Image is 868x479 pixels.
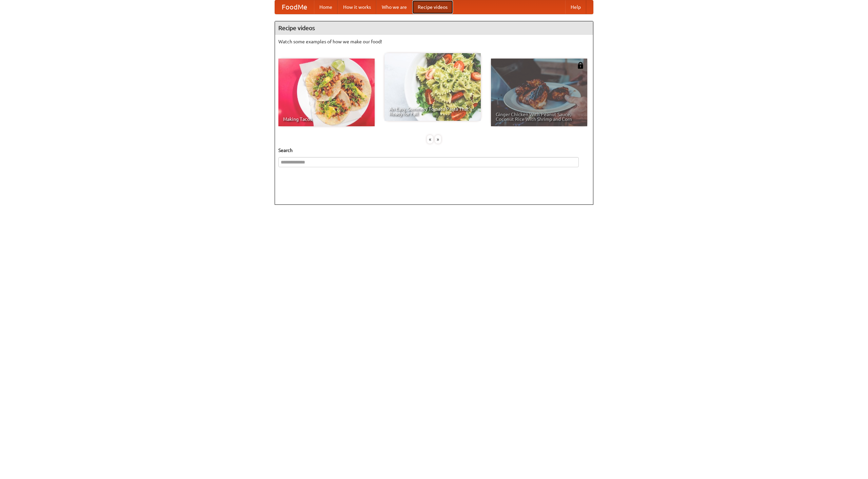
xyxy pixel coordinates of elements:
a: Who we are [376,0,412,14]
img: 483408.png [577,62,584,69]
a: An Easy, Summery Tomato Pasta That's Ready for Fall [384,53,481,121]
p: Watch some examples of how we make our food! [278,38,590,45]
div: » [435,135,441,144]
a: Recipe videos [412,0,453,14]
a: Home [314,0,338,14]
div: « [427,135,433,144]
a: Help [565,0,586,14]
a: How it works [338,0,376,14]
h5: Search [278,147,590,154]
h4: Recipe videos [275,21,593,35]
a: FoodMe [275,0,314,14]
a: Making Tacos [278,59,375,126]
span: Making Tacos [283,117,370,122]
span: An Easy, Summery Tomato Pasta That's Ready for Fall [389,107,476,116]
